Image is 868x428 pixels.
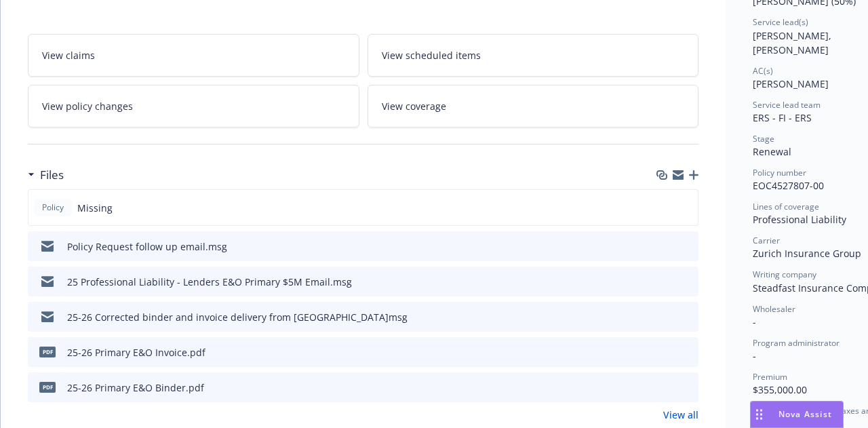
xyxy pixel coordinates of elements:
div: Files [28,166,64,184]
button: preview file [681,345,693,359]
span: Lines of coverage [753,201,819,212]
span: [PERSON_NAME] [753,77,829,90]
span: Carrier [753,235,780,246]
button: preview file [681,310,693,324]
a: View policy changes [28,85,359,128]
span: View policy changes [42,99,133,113]
span: - [753,315,756,328]
div: Policy Request follow up email.msg [67,239,227,254]
button: preview file [681,381,693,395]
span: - [753,349,756,362]
span: pdf [39,347,56,357]
button: download file [659,345,670,359]
div: 25 Professional Liability - Lenders E&O Primary $5M Email.msg [67,275,352,289]
span: ERS - FI - ERS [753,111,812,124]
span: Stage [753,133,774,144]
span: Professional Liability [753,213,846,226]
button: download file [659,275,670,289]
button: download file [659,310,670,324]
a: View all [663,408,698,422]
span: Zurich Insurance Group [753,247,861,260]
a: View coverage [368,85,699,128]
button: Nova Assist [750,401,844,428]
span: Writing company [753,269,816,280]
span: pdf [39,382,56,392]
div: Drag to move [751,402,768,427]
span: Policy [39,201,66,214]
span: Wholesaler [753,303,795,315]
span: Service lead team [753,99,821,111]
h3: Files [40,166,64,184]
span: [PERSON_NAME], [PERSON_NAME] [753,29,834,56]
a: View scheduled items [368,34,699,77]
span: AC(s) [753,65,773,77]
button: download file [659,239,670,254]
span: View coverage [382,99,446,113]
div: 25-26 Primary E&O Invoice.pdf [67,345,205,359]
span: Program administrator [753,337,840,349]
span: Renewal [753,145,791,158]
span: View claims [42,48,95,62]
button: preview file [681,239,693,254]
button: preview file [681,275,693,289]
span: Nova Assist [778,408,832,420]
span: Missing [77,201,113,215]
a: View claims [28,34,359,77]
span: Policy number [753,167,806,178]
span: $355,000.00 [753,383,807,396]
span: Service lead(s) [753,16,808,28]
div: 25-26 Corrected binder and invoice delivery from [GEOGRAPHIC_DATA]msg [67,310,408,324]
button: download file [659,381,670,395]
span: Premium [753,371,787,383]
span: EOC4527807-00 [753,179,824,192]
span: View scheduled items [382,48,481,62]
div: 25-26 Primary E&O Binder.pdf [67,381,204,395]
